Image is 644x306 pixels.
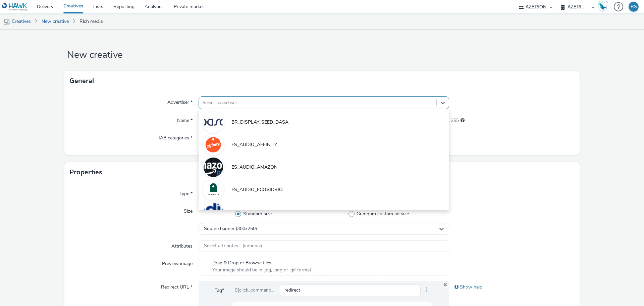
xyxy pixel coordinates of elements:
[69,76,94,86] h3: General
[421,285,433,297] span: }
[204,180,223,200] img: ES_AUDIO_ECOVIDRIO
[204,135,223,155] img: ES_AUDIO_AFFINITY
[3,18,10,25] img: mobile
[598,1,608,12] img: Hawk Academy
[158,281,195,291] label: Redirect URL *
[159,258,195,267] label: Preview image
[64,49,580,61] h1: New creative
[177,188,195,197] label: Type *
[357,211,409,217] span: Gumgum custom ad size
[204,203,223,222] img: ES_AUDIO_MUNDIPLAN
[204,158,223,177] img: ES_AUDIO_AMAZON
[204,113,223,132] img: BR_DISPLAY_SEED_DASA
[181,205,195,215] label: Size
[449,281,575,293] div: Show help
[2,3,28,11] img: undefined Logo
[165,96,195,106] label: Advertiser *
[212,260,311,266] span: Drag & Drop or Browse files.
[69,167,102,177] h3: Properties
[231,209,285,216] span: ES_AUDIO_MUNDIPLAN
[598,1,610,12] a: Hawk Academy
[204,243,262,249] span: Select attributes... (optional)
[231,164,277,171] span: ES_AUDIO_AMAZON
[169,240,195,250] label: Attributes
[229,285,279,297] div: ${click_command_
[231,119,288,126] span: BR_DISPLAY_SEED_DASA
[38,13,72,30] a: New creative
[76,13,106,30] a: Rich media
[461,117,465,124] div: Maximum 255 characters
[631,2,637,12] div: RS
[156,132,195,141] label: IAB categories *
[451,117,459,124] span: 255
[212,267,311,273] span: Your image should be in .jpg, .png or .gif format
[204,226,257,232] span: Square banner (300x250)
[231,141,277,148] span: ES_AUDIO_AFFINITY
[174,115,195,124] label: Name *
[231,186,283,193] span: ES_AUDIO_ECOVIDRIO
[243,211,272,217] span: Standard size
